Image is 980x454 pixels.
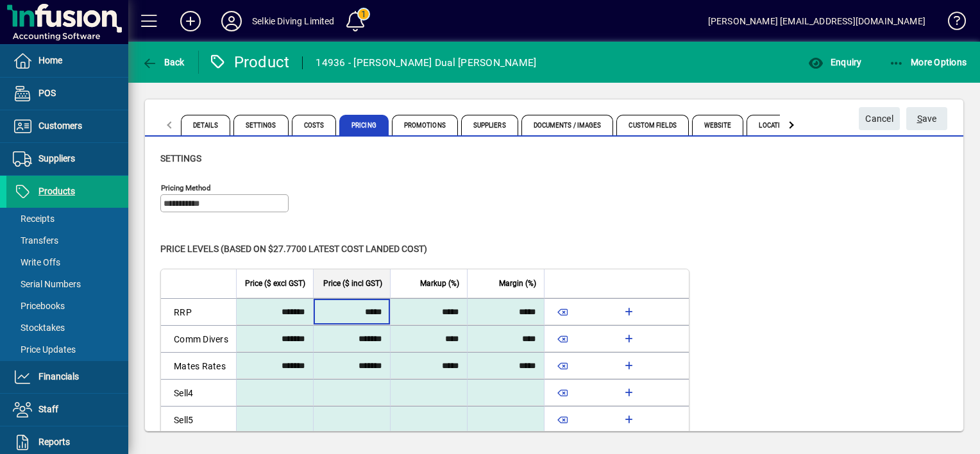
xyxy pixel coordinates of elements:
a: Write Offs [6,251,128,273]
a: Transfers [6,230,128,251]
button: More Options [886,51,970,74]
span: Pricing [339,115,389,135]
mat-label: Pricing method [161,183,211,192]
span: Stocktakes [13,323,65,333]
span: Settings [160,153,201,164]
button: Back [139,51,188,74]
button: Save [906,107,947,130]
td: Sell5 [161,406,236,433]
span: S [917,113,922,124]
a: POS [6,78,128,110]
div: 14936 - [PERSON_NAME] Dual [PERSON_NAME] [316,53,536,73]
span: Financials [38,371,79,382]
span: Documents / Images [521,115,614,135]
span: Serial Numbers [13,279,81,289]
span: POS [38,88,56,98]
span: ave [917,108,937,130]
span: Costs [292,115,337,135]
a: Knowledge Base [938,3,964,44]
button: Enquiry [805,51,865,74]
span: Website [692,115,744,135]
span: Details [181,115,230,135]
span: Write Offs [13,257,60,267]
span: Promotions [392,115,458,135]
a: Receipts [6,208,128,230]
a: Stocktakes [6,317,128,339]
a: Price Updates [6,339,128,360]
div: [PERSON_NAME] [EMAIL_ADDRESS][DOMAIN_NAME] [708,11,925,31]
span: Transfers [13,235,58,246]
span: Enquiry [808,57,861,67]
a: Suppliers [6,143,128,175]
span: Reports [38,437,70,447]
td: Sell4 [161,379,236,406]
span: Custom Fields [616,115,688,135]
span: Price levels (based on $27.7700 Latest cost landed cost) [160,244,427,254]
a: Serial Numbers [6,273,128,295]
div: Selkie Diving Limited [252,11,335,31]
app-page-header-button: Back [128,51,199,74]
span: Suppliers [461,115,518,135]
span: Margin (%) [499,276,536,290]
a: Pricebooks [6,295,128,317]
a: Customers [6,110,128,142]
a: Home [6,45,128,77]
span: Products [38,186,75,196]
td: Comm Divers [161,325,236,352]
span: Receipts [13,214,55,224]
button: Cancel [859,107,900,130]
span: More Options [889,57,967,67]
span: Staff [38,404,58,414]
span: Pricebooks [13,301,65,311]
button: Add [170,10,211,33]
td: RRP [161,298,236,325]
span: Cancel [865,108,893,130]
button: Profile [211,10,252,33]
span: Markup (%) [420,276,459,290]
span: Settings [233,115,289,135]
div: Product [208,52,290,72]
span: Home [38,55,62,65]
span: Suppliers [38,153,75,164]
a: Staff [6,394,128,426]
span: Customers [38,121,82,131]
td: Mates Rates [161,352,236,379]
span: Locations [747,115,805,135]
span: Price ($ incl GST) [323,276,382,290]
span: Price ($ excl GST) [245,276,305,290]
span: Price Updates [13,344,76,355]
span: Back [142,57,185,67]
a: Financials [6,361,128,393]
